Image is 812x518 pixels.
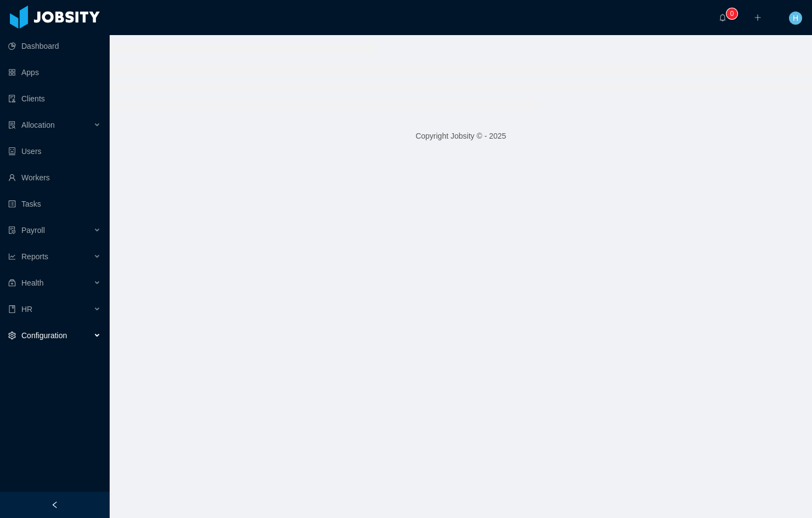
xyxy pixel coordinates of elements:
i: icon: line-chart [8,253,16,260]
a: icon: profileTasks [8,193,101,215]
i: icon: book [8,305,16,313]
a: icon: robotUsers [8,140,101,162]
span: HR [21,305,32,314]
a: icon: pie-chartDashboard [8,35,101,57]
span: Payroll [21,226,45,235]
i: icon: setting [8,332,16,339]
i: icon: plus [754,14,762,21]
span: H [793,12,798,25]
i: icon: bell [719,14,726,21]
a: icon: userWorkers [8,167,101,189]
footer: Copyright Jobsity © - 2025 [110,117,812,155]
span: Health [21,278,43,287]
a: icon: appstoreApps [8,61,101,83]
span: Configuration [21,331,67,340]
span: Reports [21,252,48,261]
sup: 0 [726,8,737,19]
span: Allocation [21,121,55,129]
a: icon: auditClients [8,88,101,110]
i: icon: medicine-box [8,279,16,287]
i: icon: file-protect [8,226,16,234]
i: icon: solution [8,121,16,129]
